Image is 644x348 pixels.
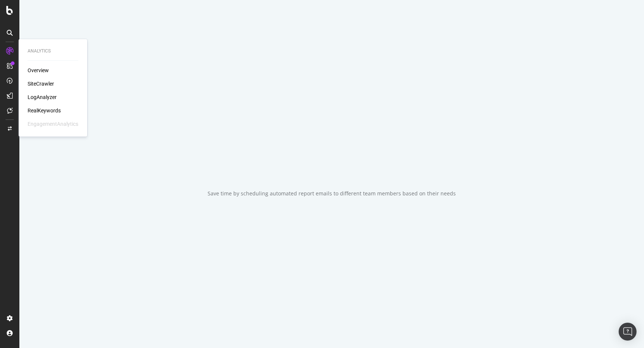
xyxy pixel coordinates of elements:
[28,48,78,54] div: Analytics
[28,67,49,74] a: Overview
[28,80,54,87] a: SiteCrawler
[28,93,57,101] a: LogAnalyzer
[28,120,78,128] div: EngagementAnalytics
[28,107,61,114] a: RealKeywords
[208,190,456,197] div: Save time by scheduling automated report emails to different team members based on their needs
[305,151,359,178] div: animation
[619,323,637,341] div: Open Intercom Messenger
